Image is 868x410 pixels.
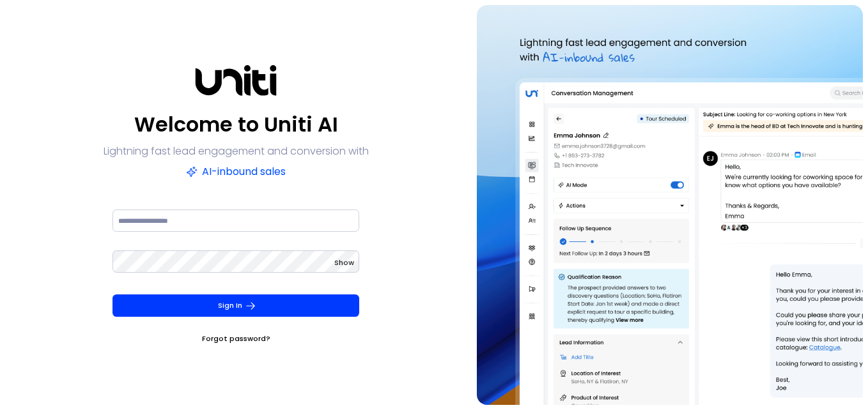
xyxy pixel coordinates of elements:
img: auth-hero.png [477,5,863,405]
p: Welcome to Uniti AI [134,109,338,140]
button: Sign In [112,294,360,317]
a: Forgot password? [202,332,270,345]
button: Show [334,256,354,269]
span: Show [334,257,354,268]
p: AI-inbound sales [186,163,285,181]
p: Lightning fast lead engagement and conversion with [104,142,369,160]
